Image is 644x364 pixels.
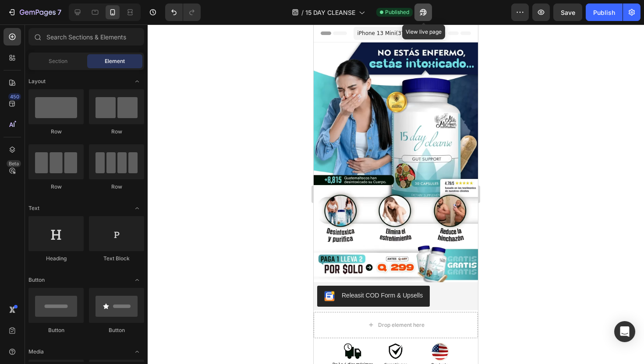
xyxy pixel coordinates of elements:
[28,28,144,45] input: Search Sections & Elements
[553,3,582,21] button: Save
[49,57,67,65] span: Section
[314,24,478,364] iframe: Design area
[7,160,21,167] div: Beta
[586,3,623,21] button: Publish
[28,326,84,334] div: Button
[130,345,144,359] span: Toggle open
[28,276,45,284] span: Button
[301,8,304,17] span: /
[28,77,46,85] span: Layout
[593,8,615,17] div: Publish
[28,255,84,262] div: Heading
[89,326,144,334] div: Button
[89,183,144,191] div: Row
[8,93,21,100] div: 450
[130,74,144,88] span: Toggle open
[89,128,144,136] div: Row
[89,255,144,262] div: Text Block
[105,57,125,65] span: Element
[130,273,144,287] span: Toggle open
[614,321,635,342] div: Open Intercom Messenger
[57,7,61,17] p: 7
[28,183,84,191] div: Row
[165,3,201,21] div: Undo/Redo
[385,8,409,16] span: Published
[561,9,575,16] span: Save
[28,204,39,212] span: Text
[4,3,65,21] button: 7
[130,201,144,215] span: Toggle open
[28,348,44,356] span: Media
[28,128,84,136] div: Row
[305,8,355,17] span: 15 DAY CLEANSE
